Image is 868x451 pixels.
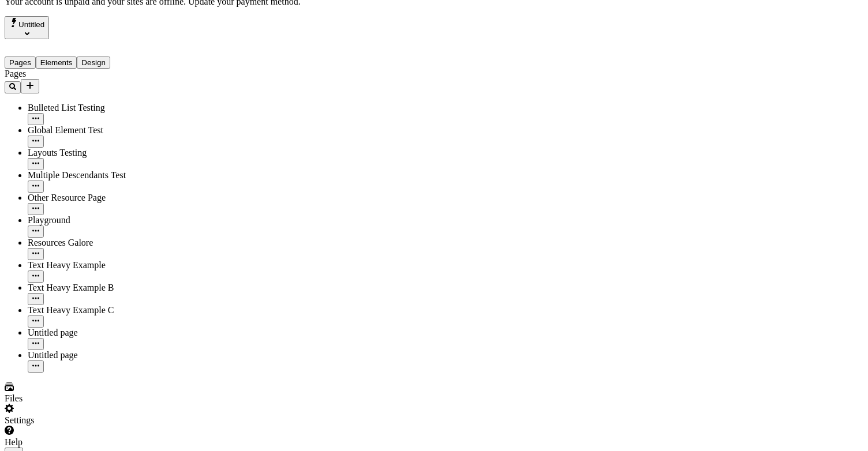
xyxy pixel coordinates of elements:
div: Pages [5,69,143,79]
div: Text Heavy Example C [28,305,143,315]
div: Files [5,393,143,404]
button: Add new [21,79,39,93]
span: Untitled [18,20,44,29]
button: Select site [5,16,49,39]
div: Text Heavy Example [28,260,143,270]
div: Text Heavy Example B [28,283,143,293]
div: Untitled page [28,328,143,338]
div: Playground [28,215,143,225]
div: Other Resource Page [28,193,143,203]
div: Untitled page [28,350,143,360]
div: Help [5,437,143,448]
p: Cookie Test Route [5,9,169,20]
div: Multiple Descendants Test [28,170,143,181]
div: Bulleted List Testing [28,103,143,113]
button: Design [77,57,110,69]
button: Pages [5,57,36,69]
div: Layouts Testing [28,148,143,158]
div: Settings [5,415,143,426]
div: Global Element Test [28,125,143,136]
button: Elements [36,57,77,69]
div: Resources Galore [28,238,143,248]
